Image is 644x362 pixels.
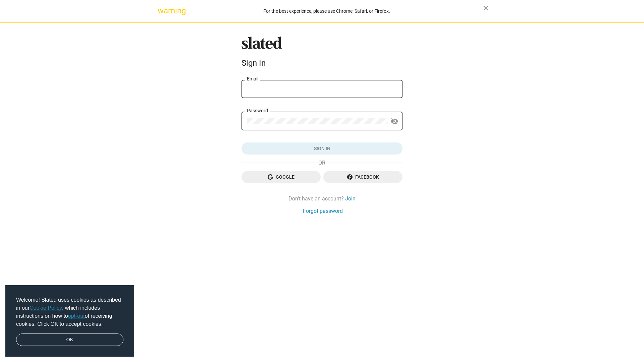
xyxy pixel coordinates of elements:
button: Show password [388,115,401,128]
span: Welcome! Slated uses cookies as described in our , which includes instructions on how to of recei... [16,296,123,328]
mat-icon: warning [158,7,166,15]
div: Don't have an account? [241,195,402,202]
button: Facebook [323,171,402,183]
a: Cookie Policy [30,305,62,311]
span: Facebook [329,171,397,183]
span: Google [247,171,315,183]
button: Google [241,171,321,183]
mat-icon: close [482,4,490,12]
div: Sign In [241,58,402,68]
a: dismiss cookie message [16,334,123,346]
div: For the best experience, please use Chrome, Safari, or Firefox. [170,7,483,16]
a: Join [345,195,356,202]
div: cookieconsent [5,285,134,357]
sl-branding: Sign In [241,37,402,71]
a: Forgot password [303,207,343,215]
a: opt-out [68,313,85,319]
mat-icon: visibility_off [390,116,398,127]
